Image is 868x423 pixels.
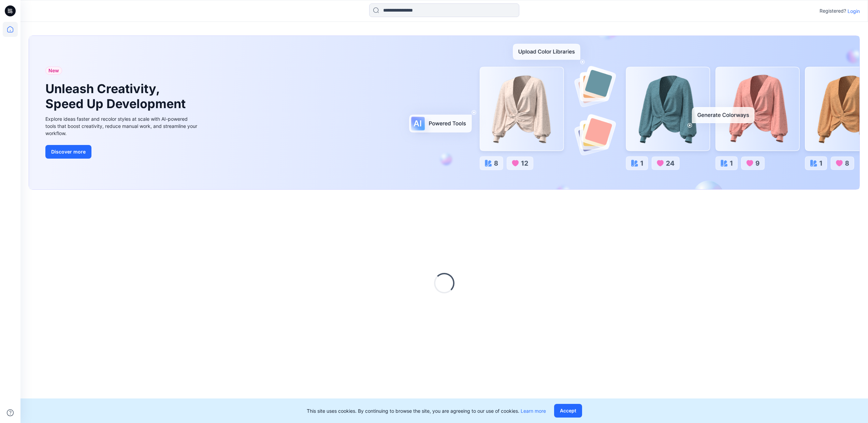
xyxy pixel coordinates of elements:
[848,8,860,15] p: Login
[554,404,582,418] button: Accept
[820,7,846,15] p: Registered?
[45,145,91,159] button: Discover more
[45,115,199,137] div: Explore ideas faster and recolor styles at scale with AI-powered tools that boost creativity, red...
[48,67,59,75] span: New
[307,407,546,414] p: This site uses cookies. By continuing to browse the site, you are agreeing to our use of cookies.
[45,145,199,159] a: Discover more
[521,408,546,414] a: Learn more
[45,82,189,111] h1: Unleash Creativity, Speed Up Development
